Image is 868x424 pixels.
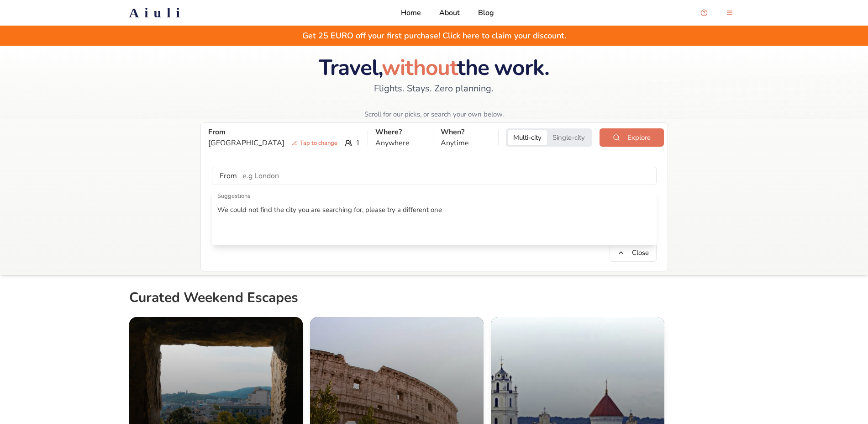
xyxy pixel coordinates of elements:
[374,82,494,95] span: Flights. Stays. Zero planning.
[375,138,426,148] p: Anywhere
[220,170,237,181] p: From
[600,128,663,147] button: Explore
[441,138,491,148] p: Anytime
[214,201,655,218] p: We could not find the city you are searching for, please try a different one
[439,7,460,18] a: About
[721,4,739,22] button: menu-button
[319,53,549,83] span: Travel, the work.
[401,7,421,18] a: Home
[441,127,491,138] p: When?
[237,167,656,185] input: e.g London
[288,138,341,148] span: Tap to change
[129,5,185,21] h2: Aiuli
[375,127,426,138] p: Where?
[695,4,713,22] button: Open support chat
[364,110,504,119] span: Scroll for our picks, or search your own below.
[214,191,655,201] p: Suggestions
[129,290,298,310] h2: Curated Weekend Escapes
[208,127,360,138] p: From
[115,5,200,21] a: Aiuli
[208,138,360,148] div: 1
[508,130,547,145] button: Multi-city
[547,130,590,145] button: Single-city
[208,138,341,148] p: [GEOGRAPHIC_DATA]
[610,244,657,262] button: Close
[478,7,494,18] a: Blog
[382,53,457,83] span: without
[506,128,592,147] div: Trip style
